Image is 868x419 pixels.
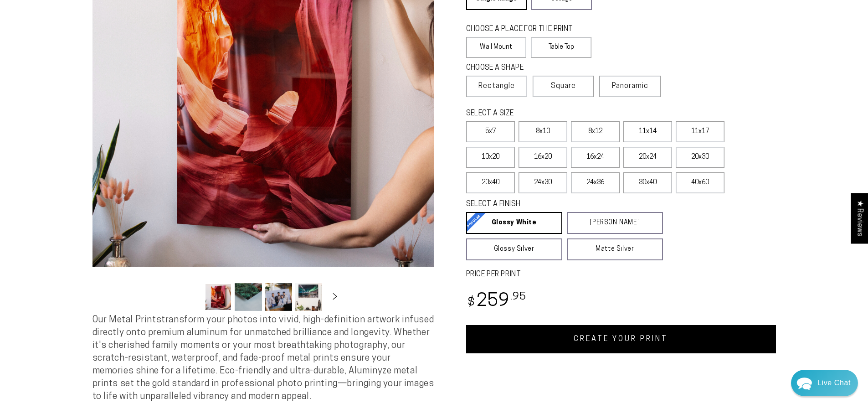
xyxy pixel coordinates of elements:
[510,292,527,302] sup: .95
[467,297,475,309] span: $
[478,81,515,92] span: Rectangle
[623,121,672,142] label: 11x14
[466,147,515,168] label: 10x20
[676,147,724,168] label: 20x30
[265,283,292,311] button: Load image 3 in gallery view
[519,172,567,193] label: 24x30
[325,287,345,307] button: Slide right
[466,121,515,142] label: 5x7
[571,121,620,142] label: 8x12
[466,37,527,58] label: Wall Mount
[571,147,620,168] label: 16x24
[466,212,562,234] a: Glossy White
[567,212,663,234] a: [PERSON_NAME]
[623,147,672,168] label: 20x24
[182,287,202,307] button: Slide left
[791,370,858,396] div: Chat widget toggle
[676,172,724,193] label: 40x60
[567,238,663,260] a: Matte Silver
[466,199,641,210] legend: SELECT A FINISH
[466,293,527,310] bdi: 259
[623,172,672,193] label: 30x40
[466,325,776,353] a: CREATE YOUR PRINT
[466,24,583,35] legend: CHOOSE A PLACE FOR THE PRINT
[92,316,434,401] span: Our Metal Prints transform your photos into vivid, high-definition artwork infused directly onto ...
[466,172,515,193] label: 20x40
[612,83,648,90] span: Panoramic
[205,283,232,311] button: Load image 1 in gallery view
[466,63,585,73] legend: CHOOSE A SHAPE
[519,121,567,142] label: 8x10
[676,121,724,142] label: 11x17
[551,81,576,92] span: Square
[295,283,322,311] button: Load image 4 in gallery view
[571,172,620,193] label: 24x36
[817,370,851,396] div: Contact Us Directly
[851,193,868,243] div: Click to open Judge.me floating reviews tab
[519,147,567,168] label: 16x20
[466,238,562,260] a: Glossy Silver
[466,269,776,280] label: PRICE PER PRINT
[531,37,591,58] label: Table Top
[466,109,648,119] legend: SELECT A SIZE
[235,283,262,311] button: Load image 2 in gallery view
